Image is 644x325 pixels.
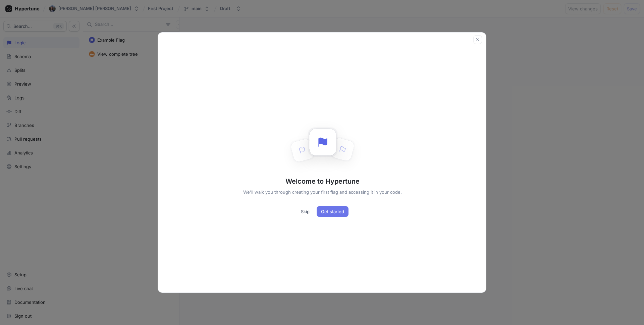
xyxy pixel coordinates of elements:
p: We'll walk you through creating your first flag and accessing it in your code. [243,189,402,196]
span: Get started [321,210,344,214]
button: Skip [297,206,314,217]
button: Get started [317,206,348,217]
p: Welcome to Hypertune [285,176,360,186]
span: Skip [301,210,310,214]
